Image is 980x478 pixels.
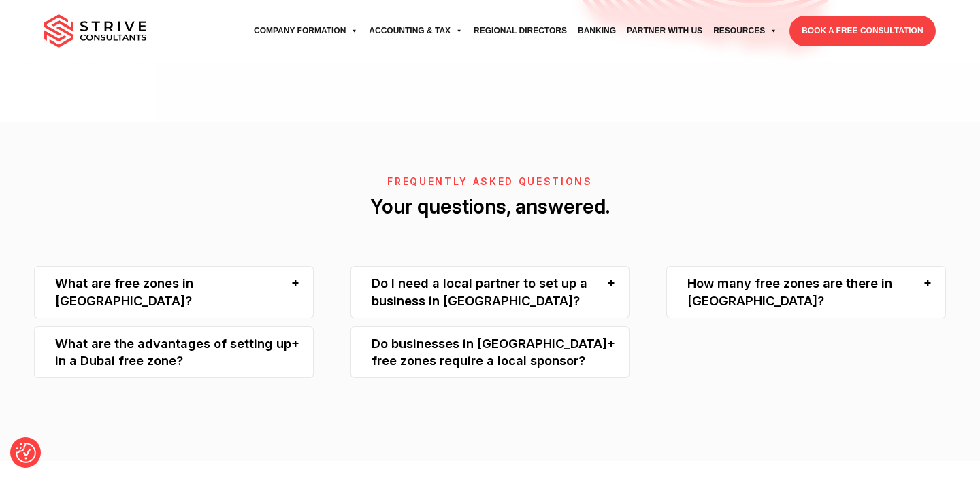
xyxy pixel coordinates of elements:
img: main-logo.svg [44,14,146,48]
img: Revisit consent button [16,443,36,463]
div: What are the advantages of setting up in a Dubai free zone? [34,326,314,379]
div: What are free zones in [GEOGRAPHIC_DATA]? [34,266,314,318]
div: Do I need a local partner to set up a business in [GEOGRAPHIC_DATA]? [350,266,630,318]
a: Accounting & Tax [363,12,468,50]
div: How many free zones are there in [GEOGRAPHIC_DATA]? [666,266,946,318]
a: Resources [708,12,783,50]
a: Regional Directors [468,12,572,50]
a: BOOK A FREE CONSULTATION [789,16,935,46]
div: Do businesses in [GEOGRAPHIC_DATA] free zones require a local sponsor? [350,326,630,379]
button: Consent Preferences [16,443,36,463]
a: Banking [572,12,621,50]
a: Company Formation [248,12,363,50]
a: Partner with Us [621,12,708,50]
